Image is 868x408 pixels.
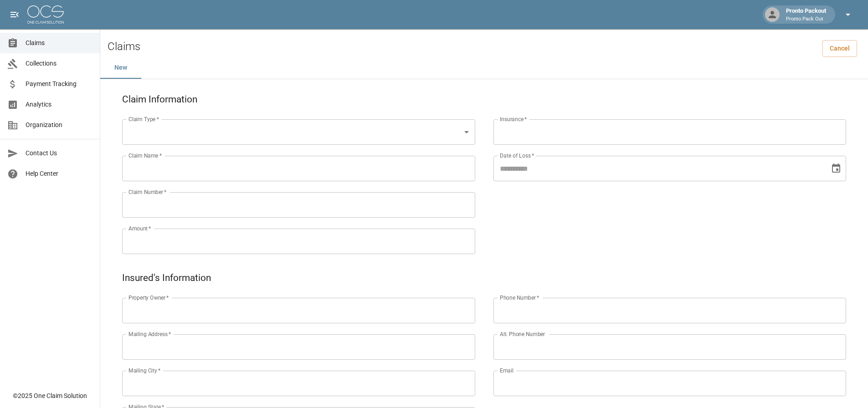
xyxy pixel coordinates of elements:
span: Payment Tracking [26,79,92,89]
label: Property Owner [128,294,169,301]
label: Alt. Phone Number [500,330,545,338]
div: © 2025 One Claim Solution [13,391,87,400]
label: Mailing Address [128,330,171,338]
label: Claim Number [128,188,166,196]
span: Organization [26,120,92,130]
p: Pronto Pack Out [786,15,826,23]
div: Pronto Packout [782,6,830,23]
label: Email [500,367,514,374]
button: Choose date [827,159,845,178]
span: Claims [26,38,92,48]
label: Phone Number [500,294,539,301]
span: Contact Us [26,148,92,158]
a: Cancel [822,40,857,57]
label: Amount [128,224,151,232]
label: Claim Name [128,152,162,159]
label: Mailing City [128,367,161,374]
span: Help Center [26,169,92,178]
label: Date of Loss [500,152,534,159]
label: Insurance [500,115,527,123]
span: Collections [26,59,92,68]
label: Claim Type [128,115,159,123]
div: dynamic tabs [100,57,868,79]
button: New [100,57,141,79]
button: open drawer [5,5,24,24]
h2: Claims [108,40,140,53]
img: ocs-logo-white-transparent.png [27,5,64,24]
span: Analytics [26,100,92,109]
